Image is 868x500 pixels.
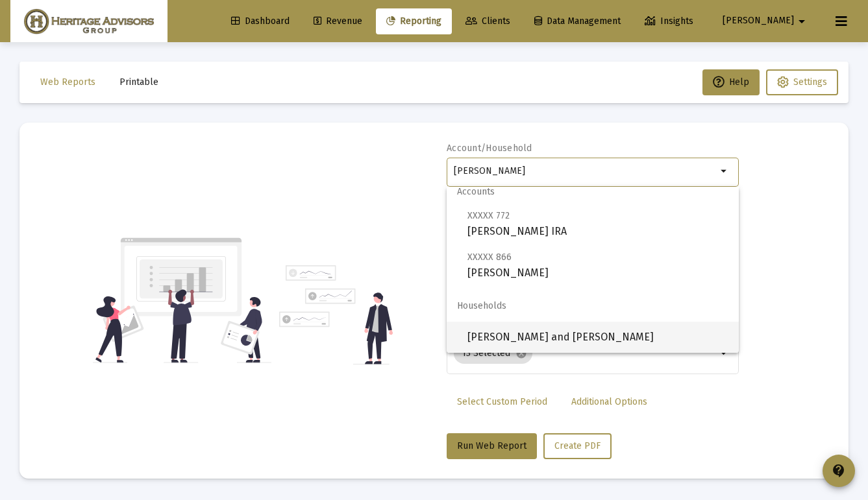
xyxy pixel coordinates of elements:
span: Clients [465,16,510,27]
mat-chip: 13 Selected [454,343,532,364]
span: Printable [119,77,158,88]
img: Dashboard [20,8,158,34]
a: Revenue [303,8,373,34]
img: reporting-alt [279,265,393,364]
span: XXXXX 772 [467,210,510,221]
span: [PERSON_NAME] [467,249,728,281]
a: Clients [455,8,521,34]
mat-icon: arrow_drop_down [717,163,732,179]
label: Account/Household [447,143,532,154]
span: Select Custom Period [457,396,547,407]
button: Settings [766,69,838,95]
a: Insights [634,8,704,34]
span: Run Web Report [457,440,527,451]
mat-chip-list: Selection [454,340,717,366]
button: Create PDF [543,433,612,459]
span: XXXXX 866 [467,252,512,263]
button: Printable [109,69,169,95]
a: Dashboard [221,8,300,34]
span: Settings [793,77,827,88]
button: Web Reports [30,69,106,95]
span: Reporting [386,16,441,27]
span: Help [713,77,749,88]
span: Revenue [314,16,362,27]
span: Insights [645,16,693,27]
button: Help [702,69,760,95]
mat-icon: contact_support [831,463,847,479]
button: [PERSON_NAME] [707,8,825,34]
span: [PERSON_NAME] [723,16,794,27]
a: Data Management [524,8,631,34]
span: Accounts [447,176,739,208]
mat-icon: arrow_drop_down [717,346,732,361]
a: Reporting [376,8,452,34]
mat-icon: arrow_drop_down [794,8,810,34]
span: Data Management [534,16,621,27]
span: Dashboard [231,16,290,27]
span: [PERSON_NAME] IRA [467,208,728,239]
button: Run Web Report [447,433,537,459]
span: Web Reports [40,77,95,88]
img: reporting [93,236,271,364]
mat-icon: cancel [515,348,527,359]
span: Additional Options [571,396,647,407]
span: [PERSON_NAME] and [PERSON_NAME] [467,322,728,353]
span: Create PDF [554,440,601,451]
span: Households [447,291,739,322]
input: Search or select an account or household [454,166,717,176]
